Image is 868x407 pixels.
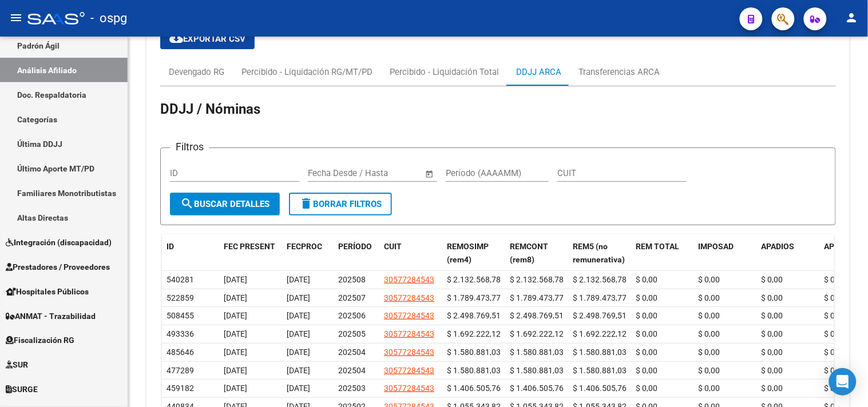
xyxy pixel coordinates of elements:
span: [DATE] [287,366,310,375]
span: SUR [6,359,28,372]
span: CUIT [384,242,402,251]
span: 477289 [167,366,194,375]
span: FEC PRESENT [224,242,275,251]
span: $ 0,00 [636,293,657,302]
mat-icon: cloud_download [169,31,183,45]
span: DDJJ / Nóminas [160,101,260,117]
datatable-header-cell: FECPROC [282,234,334,272]
span: $ 0,00 [699,329,720,338]
span: $ 0,00 [636,384,657,393]
span: 30577284543 [384,348,434,357]
span: APO B SOC [825,242,865,251]
datatable-header-cell: REM5 (no remunerativa) [568,234,631,272]
span: $ 1.789.473,77 [573,293,627,302]
span: REMCONT (rem8) [510,242,548,264]
span: $ 0,00 [762,311,783,320]
span: 202504 [338,348,366,357]
datatable-header-cell: APADIOS [757,234,820,272]
span: ID [167,242,174,251]
div: DDJJ ARCA [516,66,561,78]
span: [DATE] [224,384,247,393]
datatable-header-cell: IMPOSAD [694,234,757,272]
div: Devengado RG [169,66,224,78]
span: $ 1.406.505,76 [573,384,627,393]
span: $ 0,00 [825,366,846,375]
span: Exportar CSV [169,34,245,44]
span: 30577284543 [384,329,434,338]
span: Buscar Detalles [180,199,269,209]
span: $ 1.580.881,03 [510,366,564,375]
span: $ 0,00 [825,293,846,302]
span: $ 0,00 [636,366,657,375]
span: $ 0,00 [762,293,783,302]
datatable-header-cell: ID [162,234,219,272]
span: $ 0,00 [699,293,720,302]
span: SURGE [6,384,38,396]
span: [DATE] [287,311,310,320]
span: REM TOTAL [636,242,679,251]
span: Integración (discapacidad) [6,236,112,249]
span: [DATE] [224,366,247,375]
datatable-header-cell: CUIT [379,234,442,272]
mat-icon: delete [299,197,313,210]
span: $ 0,00 [636,311,657,320]
span: 202508 [338,275,366,284]
span: 202507 [338,293,366,302]
span: $ 0,00 [825,275,846,284]
span: [DATE] [287,348,310,357]
datatable-header-cell: REMOSIMP (rem4) [442,234,505,272]
span: 30577284543 [384,275,434,284]
span: APADIOS [762,242,795,251]
span: 30577284543 [384,293,434,302]
span: [DATE] [224,348,247,357]
span: 30577284543 [384,384,434,393]
div: Open Intercom Messenger [829,368,857,396]
span: 202506 [338,311,366,320]
span: 30577284543 [384,366,434,375]
span: $ 0,00 [825,329,846,338]
span: $ 0,00 [636,329,657,338]
input: Fecha fin [364,168,420,178]
span: $ 1.580.881,03 [510,348,564,357]
span: $ 2.498.769,51 [510,311,564,320]
span: [DATE] [224,293,247,302]
span: 202503 [338,384,366,393]
span: $ 0,00 [762,275,783,284]
span: [DATE] [224,275,247,284]
span: [DATE] [287,384,310,393]
span: $ 1.692.222,12 [447,329,501,338]
button: Borrar Filtros [289,193,392,216]
span: $ 1.692.222,12 [573,329,627,338]
datatable-header-cell: PERÍODO [334,234,379,272]
span: 540281 [167,275,194,284]
span: Prestadores / Proveedores [6,261,110,273]
span: $ 0,00 [699,275,720,284]
mat-icon: menu [9,11,23,25]
mat-icon: search [180,197,194,210]
span: 522859 [167,293,194,302]
mat-icon: person [845,11,859,25]
span: $ 0,00 [762,366,783,375]
span: $ 1.580.881,03 [447,366,501,375]
span: $ 0,00 [762,348,783,357]
span: $ 2.498.769,51 [447,311,501,320]
span: $ 2.132.568,78 [447,275,501,284]
span: [DATE] [287,293,310,302]
span: $ 1.406.505,76 [510,384,564,393]
span: $ 2.498.769,51 [573,311,627,320]
span: $ 1.406.505,76 [447,384,501,393]
span: 485646 [167,348,194,357]
span: $ 1.580.881,03 [447,348,501,357]
span: $ 1.789.473,77 [447,293,501,302]
span: $ 0,00 [636,348,657,357]
span: [DATE] [224,311,247,320]
span: Hospitales Públicos [6,285,89,298]
span: $ 0,00 [699,366,720,375]
button: Exportar CSV [160,29,255,49]
input: Fecha inicio [308,168,354,178]
span: $ 1.789.473,77 [510,293,564,302]
span: 202504 [338,366,366,375]
span: 493336 [167,329,194,338]
span: $ 0,00 [699,311,720,320]
span: - ospg [90,6,127,31]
